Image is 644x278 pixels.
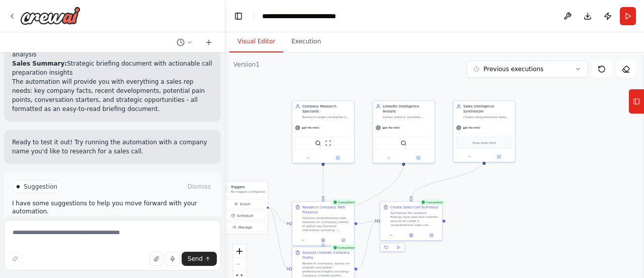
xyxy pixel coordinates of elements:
button: Start a new chat [201,36,217,48]
button: zoom in [233,245,246,258]
span: gpt-4o-mini [302,126,319,130]
button: Open in side panel [335,237,352,243]
g: Edge from 7eee7195-8fee-4056-b3be-63914d77ec2d to 9317e02b-8944-4f93-9de1-d2f8408eab86 [357,218,377,226]
button: Open in side panel [404,155,433,161]
div: Completed [419,199,445,205]
g: Edge from cdb40f30-dafa-47d9-9b6d-caef05f7680d to 60fd8df6-a058-4146-a92e-b30907e60b45 [320,160,406,244]
button: Open in side panel [324,155,352,161]
button: Event [219,199,266,209]
li: Strategic briefing document with actionable call preparation insights [12,59,213,77]
p: I have some suggestions to help you move forward with your automation. [12,199,213,215]
button: Click to speak your automation idea [166,252,180,266]
button: View output [400,232,422,238]
button: Previous executions [467,61,588,78]
button: Improve this prompt [8,252,22,266]
button: Execution [283,31,329,52]
p: The automation will provide you with everything a sales rep needs: key company facts, recent deve... [12,77,213,114]
div: LinkedIn Intelligence AnalystGather publicly available LinkedIn information about {company_name} ... [372,100,435,163]
img: Logo [20,7,80,25]
div: TriggersNo triggers configuredEventScheduleManage [216,181,268,235]
div: Research Company Web Presence [302,205,351,215]
strong: Sales Summary: [12,60,67,67]
g: Edge from triggers to 7eee7195-8fee-4056-b3be-63914d77ec2d [267,205,289,226]
button: View output [312,237,334,243]
div: Conduct comprehensive web research on {company_name} to gather key business information including... [302,216,351,232]
div: CompletedResearch Company Web PresenceConduct comprehensive web research on {company_name} to gat... [292,201,355,259]
button: Visual Editor [229,31,283,52]
div: Version 1 [233,61,260,69]
nav: breadcrumb [262,11,357,21]
div: Synthesize the research findings from web and LinkedIn sources to create a comprehensive sales ca... [390,211,439,227]
button: Upload files [149,252,164,266]
div: Company Research SpecialistResearch target companies by gathering comprehensive information from ... [292,100,355,163]
img: BraveSearchTool [400,140,407,146]
div: Research target companies by gathering comprehensive information from the web including company o... [302,115,351,119]
p: Ready to test it out! Try running the automation with a company name you'd like to research for a... [12,138,213,156]
img: ScrapeWebsiteTool [325,140,331,146]
g: Edge from 60fd8df6-a058-4146-a92e-b30907e60b45 to 9317e02b-8944-4f93-9de1-d2f8408eab86 [357,218,377,271]
div: CompletedCreate Sales Call SummarySynthesize the research findings from web and LinkedIn sources ... [380,201,443,254]
span: Drop tools here [472,140,496,145]
div: Research {company_name} on LinkedIn and gather professional insights including: - Company LinkedI... [302,261,351,277]
button: Open in side panel [485,154,513,160]
span: Schedule [237,213,253,218]
div: Create comprehensive sales call preparation summaries by synthesizing research findings from web ... [463,115,512,119]
button: Hide left sidebar [231,9,246,23]
span: Previous executions [484,65,543,73]
div: Gather publicly available LinkedIn information about {company_name} including company profile, ke... [383,115,432,119]
button: Dismiss [186,182,213,192]
span: Event [240,201,250,206]
div: LinkedIn Intelligence Analyst [383,104,432,114]
button: Manage [219,223,266,232]
h3: Triggers [231,185,265,190]
div: Create Sales Call Summary [390,205,438,210]
div: Completed [331,199,357,205]
div: Sales Intelligence SynthesizerCreate comprehensive sales call preparation summaries by synthesizi... [453,100,516,162]
span: gpt-4o-mini [463,126,480,130]
g: Edge from triggers to 60fd8df6-a058-4146-a92e-b30907e60b45 [267,205,289,271]
button: Send [182,252,217,266]
p: No triggers configured [231,190,265,194]
span: gpt-4o-mini [382,126,400,130]
div: Analyze LinkedIn Company Profile [302,250,351,260]
button: Open in side panel [423,232,440,238]
g: Edge from 6f9add58-6bf5-4ec0-879e-51bf16277d46 to 9317e02b-8944-4f93-9de1-d2f8408eab86 [409,159,487,198]
img: BraveSearchTool [315,140,321,146]
span: Suggestion [24,183,57,191]
div: Completed [331,245,357,251]
div: Sales Intelligence Synthesizer [463,104,512,114]
button: Switch to previous chat [173,36,197,48]
span: Manage [238,225,252,230]
g: Edge from 06720d32-6c6d-45c6-ab3b-111cd2cca7df to 7eee7195-8fee-4056-b3be-63914d77ec2d [320,160,326,198]
button: Schedule [219,211,266,220]
div: Company Research Specialist [302,104,351,114]
span: Send [188,255,203,263]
